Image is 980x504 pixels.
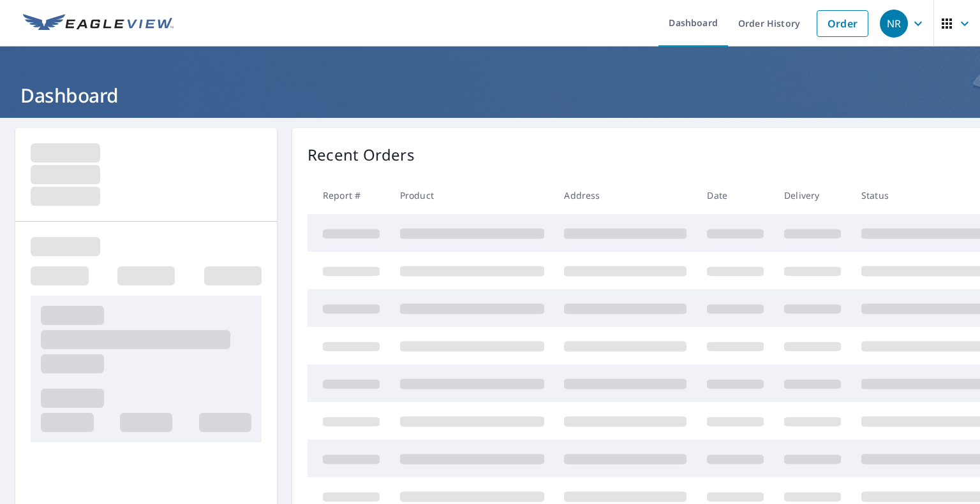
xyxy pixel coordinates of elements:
a: Order [817,10,868,37]
th: Product [390,176,554,214]
th: Date [697,176,774,214]
h1: Dashboard [15,82,965,108]
th: Report # [308,176,390,214]
p: Recent Orders [308,143,415,166]
th: Address [554,176,697,214]
img: EV Logo [23,14,174,33]
th: Delivery [774,176,851,214]
div: NR [880,10,908,38]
